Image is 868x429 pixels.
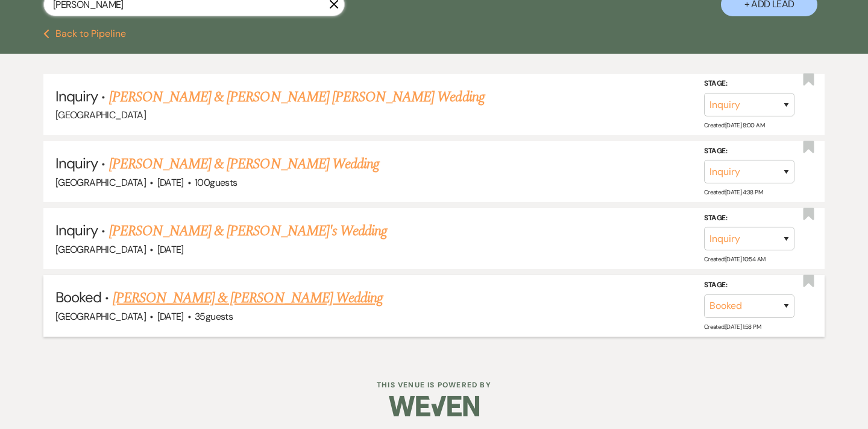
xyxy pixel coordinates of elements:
[55,109,146,121] span: [GEOGRAPHIC_DATA]
[195,176,237,189] span: 100 guests
[704,279,794,292] label: Stage:
[195,310,233,323] span: 35 guests
[704,145,794,158] label: Stage:
[55,221,98,240] span: Inquiry
[55,243,146,256] span: [GEOGRAPHIC_DATA]
[157,176,184,189] span: [DATE]
[389,385,479,427] img: Weven Logo
[109,220,388,242] a: [PERSON_NAME] & [PERSON_NAME]'s Wedding
[55,288,101,307] span: Booked
[113,287,383,309] a: [PERSON_NAME] & [PERSON_NAME] Wedding
[157,310,184,323] span: [DATE]
[704,255,765,263] span: Created: [DATE] 10:54 AM
[704,121,764,129] span: Created: [DATE] 8:00 AM
[55,176,146,189] span: [GEOGRAPHIC_DATA]
[704,322,761,330] span: Created: [DATE] 1:58 PM
[704,212,794,225] label: Stage:
[55,154,98,173] span: Inquiry
[109,153,379,175] a: [PERSON_NAME] & [PERSON_NAME] Wedding
[55,87,98,106] span: Inquiry
[109,86,485,108] a: [PERSON_NAME] & [PERSON_NAME] [PERSON_NAME] Wedding
[55,310,146,323] span: [GEOGRAPHIC_DATA]
[704,77,794,91] label: Stage:
[157,243,184,256] span: [DATE]
[43,29,126,39] button: Back to Pipeline
[704,188,763,196] span: Created: [DATE] 4:38 PM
